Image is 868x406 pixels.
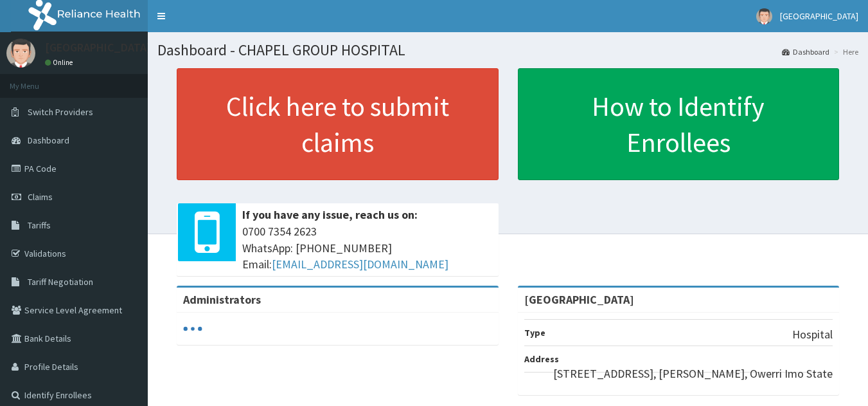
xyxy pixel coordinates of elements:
[831,46,858,57] li: Here
[6,39,35,68] img: User Image
[524,353,559,365] b: Address
[242,207,418,222] b: If you have any issue, reach us on:
[28,219,51,231] span: Tariffs
[792,326,833,343] p: Hospital
[157,42,858,59] h1: Dashboard - CHAPEL GROUP HOSPITAL
[45,42,151,53] p: [GEOGRAPHIC_DATA]
[183,319,202,338] svg: audio-loading
[28,191,53,203] span: Claims
[177,68,499,180] a: Click here to submit claims
[28,106,93,118] span: Switch Providers
[518,68,840,180] a: How to Identify Enrollees
[756,8,772,24] img: User Image
[553,365,833,382] p: [STREET_ADDRESS], [PERSON_NAME], Owerri Imo State
[183,292,261,307] b: Administrators
[28,276,93,288] span: Tariff Negotiation
[524,327,545,338] b: Type
[45,58,76,67] a: Online
[780,10,858,22] span: [GEOGRAPHIC_DATA]
[524,292,634,307] strong: [GEOGRAPHIC_DATA]
[242,223,492,273] span: 0700 7354 2623 WhatsApp: [PHONE_NUMBER] Email:
[28,134,69,146] span: Dashboard
[272,257,448,272] a: [EMAIL_ADDRESS][DOMAIN_NAME]
[782,46,829,57] a: Dashboard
